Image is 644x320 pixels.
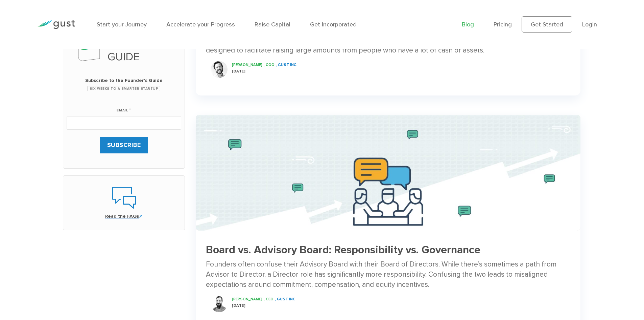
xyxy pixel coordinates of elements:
span: Six Weeks to a Smarter Startup [88,86,160,91]
h3: Board vs. Advisory Board: Responsibility vs. Governance [206,244,570,256]
a: Get Started [522,16,572,33]
a: Pricing [494,21,512,28]
img: Gust Logo [37,20,75,29]
a: Raise Capital [255,21,290,28]
span: [PERSON_NAME] [232,63,262,67]
div: Founders often confuse their Advisory Board with their Board of Directors. While there’s sometime... [206,259,570,290]
a: Blog [462,21,474,28]
img: Best Practices for a Successful Startup Advisory Board [196,115,580,230]
a: Read the FAQs [70,186,178,220]
span: [DATE] [232,303,245,308]
span: Read the FAQs [70,213,178,220]
span: [DATE] [232,69,245,73]
span: , COO [264,63,275,67]
a: Start your Journey [97,21,147,28]
a: Login [582,21,597,28]
a: Best Practices for a Successful Startup Advisory Board Board vs. Advisory Board: Responsibility v... [196,115,580,319]
span: , Gust INC [276,63,296,67]
span: Subscribe to the Founder's Guide [67,77,181,84]
img: Peter Swan [211,295,228,312]
a: Get Incorporated [310,21,357,28]
input: SUBSCRIBE [100,137,148,153]
a: Accelerate your Progress [166,21,235,28]
span: , Gust INC [275,297,295,301]
img: Ryan Nash [211,61,228,78]
span: , CEO [264,297,273,301]
label: Email [117,100,131,113]
span: [PERSON_NAME] [232,297,262,301]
